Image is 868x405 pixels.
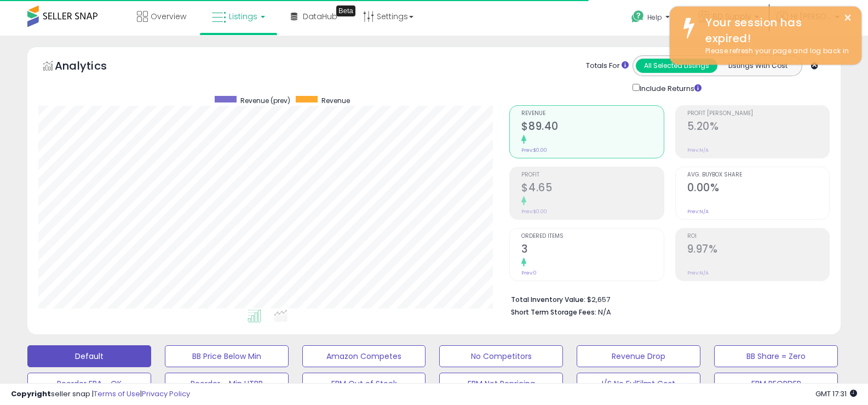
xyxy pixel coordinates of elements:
small: Prev: N/A [687,270,709,276]
div: Totals For [586,61,629,71]
strong: Copyright [11,389,51,399]
span: Ordered Items [521,233,663,239]
div: Please refresh your page and log back in [697,46,853,56]
small: Prev: 0 [521,270,537,276]
span: Profit [521,172,663,178]
h2: 3 [521,243,663,258]
button: FBM Not Repricing [439,373,563,395]
i: Get Help [631,10,645,24]
span: Avg. Buybox Share [687,172,829,178]
span: Revenue (prev) [240,96,290,105]
span: 2025-09-9 17:31 GMT [815,389,857,399]
small: Prev: N/A [687,147,709,153]
h5: Analytics [55,58,128,76]
div: Include Returns [624,82,715,94]
span: Overview [151,11,186,22]
button: Reorder - Min HTBB [165,373,289,395]
span: N/A [598,307,611,317]
h2: $4.65 [521,181,663,196]
span: Listings [229,11,257,22]
b: Short Term Storage Fees: [511,307,596,317]
div: Your session has expired! [697,15,853,46]
button: All Selected Listings [636,59,717,73]
span: DataHub [303,11,337,22]
h2: 5.20% [687,120,829,135]
h2: $89.40 [521,120,663,135]
small: Prev: $0.00 [521,147,547,153]
button: Listings With Cost [717,59,798,73]
h2: 9.97% [687,243,829,258]
a: Privacy Policy [142,389,190,399]
a: Terms of Use [94,389,140,399]
button: × [843,11,852,25]
button: BB Price Below Min [165,345,289,367]
h2: 0.00% [687,181,829,196]
div: Tooltip anchor [336,5,355,16]
a: Help [623,2,681,36]
small: Prev: N/A [687,208,709,215]
button: BB Share = Zero [714,345,838,367]
span: Revenue [521,111,663,117]
button: Default [27,345,151,367]
button: Revenue Drop [577,345,700,367]
li: $2,657 [511,292,821,305]
button: I/S No FulFilmt Cost [577,373,700,395]
span: Profit [PERSON_NAME] [687,111,829,117]
button: Amazon Competes [302,345,426,367]
span: ROI [687,233,829,239]
button: No Competitors [439,345,563,367]
button: Reorder FBA - OK [27,373,151,395]
div: seller snap | | [11,389,190,400]
b: Total Inventory Value: [511,295,585,304]
button: FBM Out of Stock [302,373,426,395]
span: Help [647,13,662,22]
span: Revenue [321,96,350,105]
button: FBM REORDER [714,373,838,395]
small: Prev: $0.00 [521,208,547,215]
